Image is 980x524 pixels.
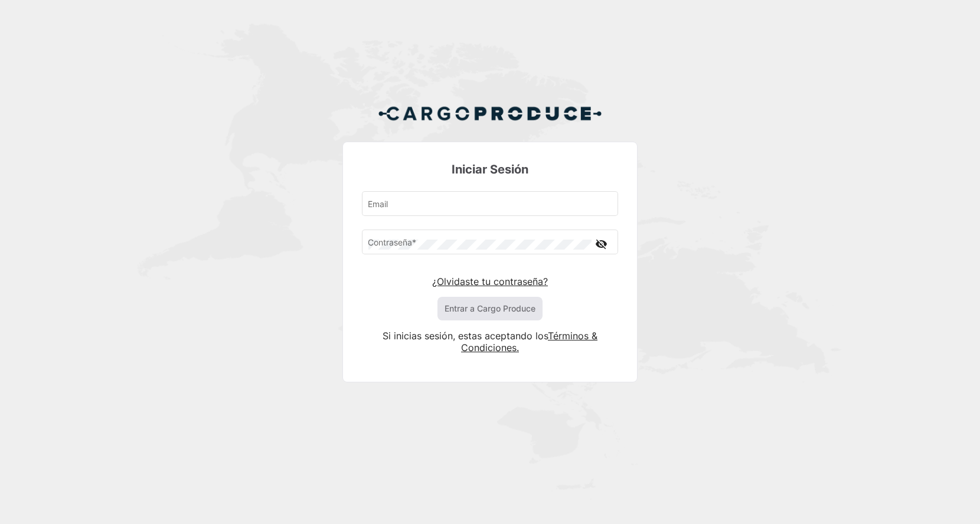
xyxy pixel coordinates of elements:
[432,276,548,287] a: ¿Olvidaste tu contraseña?
[362,161,618,178] h3: Iniciar Sesión
[378,99,602,127] img: Cargo Produce Logo
[594,237,609,251] mat-icon: visibility_off
[383,330,548,342] span: Si inicias sesión, estas aceptando los
[461,330,597,353] a: Términos & Condiciones.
